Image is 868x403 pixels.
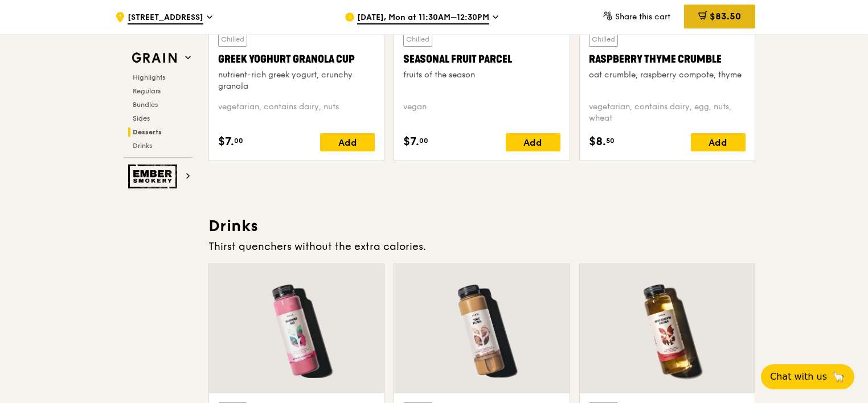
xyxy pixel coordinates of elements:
span: Highlights [133,73,165,81]
span: 50 [606,136,615,145]
div: vegetarian, contains dairy, egg, nuts, wheat [589,101,746,124]
img: Ember Smokery web logo [128,165,181,188]
div: Add [320,133,375,151]
span: Chat with us [770,370,827,384]
div: Chilled [589,32,618,47]
div: Chilled [218,32,247,47]
div: Raspberry Thyme Crumble [589,51,746,67]
h3: Drinks [208,216,755,236]
span: $7. [403,133,419,150]
div: vegetarian, contains dairy, nuts [218,101,375,124]
div: Seasonal Fruit Parcel [403,51,560,67]
span: Regulars [133,87,161,95]
div: Add [691,133,746,151]
div: nutrient-rich greek yogurt, crunchy granola [218,69,375,92]
span: $83.50 [710,11,741,22]
div: Greek Yoghurt Granola Cup [218,51,375,67]
span: [STREET_ADDRESS] [128,12,203,24]
img: Grain web logo [128,48,181,68]
span: 00 [234,136,243,145]
span: Sides [133,114,150,122]
span: $8. [589,133,606,150]
span: 🦙 [832,370,845,384]
span: 00 [419,136,428,145]
span: $7. [218,133,234,150]
span: Drinks [133,142,152,150]
span: Share this cart [615,12,670,22]
span: [DATE], Mon at 11:30AM–12:30PM [357,12,489,24]
div: Thirst quenchers without the extra calories. [208,238,755,254]
div: oat crumble, raspberry compote, thyme [589,69,746,81]
span: Desserts [133,128,162,136]
button: Chat with us🦙 [761,364,854,389]
div: fruits of the season [403,69,560,81]
span: Bundles [133,101,158,109]
div: Chilled [403,32,432,47]
div: vegan [403,101,560,124]
div: Add [506,133,560,151]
